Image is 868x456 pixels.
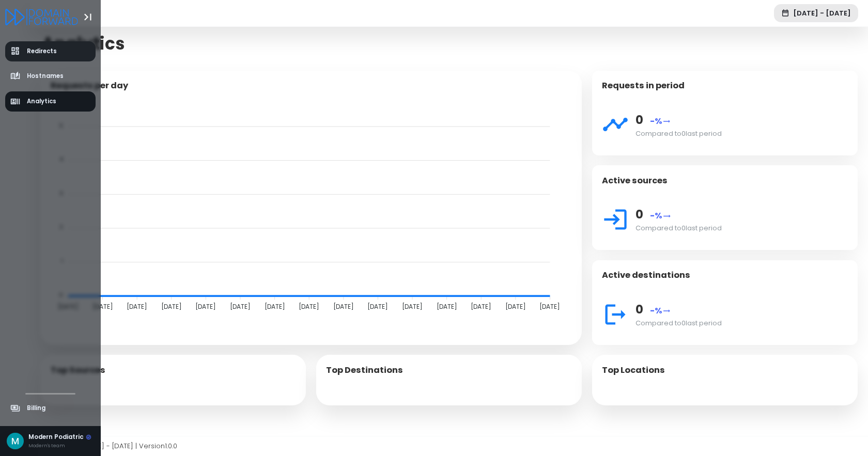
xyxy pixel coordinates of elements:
tspan: [DATE] [471,302,491,311]
tspan: [DATE] [92,302,113,311]
tspan: [DATE] [299,302,319,311]
h4: Active destinations [602,270,690,280]
span: -% [650,305,671,317]
tspan: [DATE] [127,302,147,311]
a: Redirects [5,41,96,61]
div: Modern's team [28,442,91,449]
button: Toggle Aside [78,7,98,27]
tspan: [DATE] [229,302,250,311]
h5: Top Destinations [326,365,403,375]
div: Compared to 0 last period [636,129,847,139]
div: Compared to 0 last period [636,223,847,233]
span: Analytics [27,97,56,106]
tspan: [DATE] [195,302,216,311]
span: Billing [27,404,45,413]
a: Hostnames [5,66,96,86]
span: -% [650,210,671,222]
tspan: [DATE] [505,302,525,311]
a: Logo [5,9,78,23]
img: Avatar [7,433,24,450]
div: Compared to 0 last period [636,318,847,328]
span: Redirects [27,47,57,56]
a: Analytics [5,91,96,112]
tspan: [DATE] [402,302,423,311]
div: 0 [636,206,847,223]
div: Modern Podiatric [28,433,91,442]
div: 0 [636,301,847,318]
div: 0 [636,111,847,129]
h4: Requests in period [602,81,685,91]
tspan: [DATE] [333,302,353,311]
h5: Top Locations [602,365,665,375]
span: Copyright © [DATE] - [DATE] | Version 1.0.0 [40,441,177,451]
tspan: [DATE] [539,302,560,311]
button: [DATE] - [DATE] [774,4,858,22]
span: -% [650,115,671,127]
tspan: [DATE] [264,302,285,311]
span: Hostnames [27,72,64,81]
tspan: [DATE] [436,302,457,311]
tspan: [DATE] [367,302,388,311]
h4: Active sources [602,176,668,186]
a: Billing [5,398,96,418]
tspan: [DATE] [161,302,181,311]
h5: Requests per day [51,81,128,91]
